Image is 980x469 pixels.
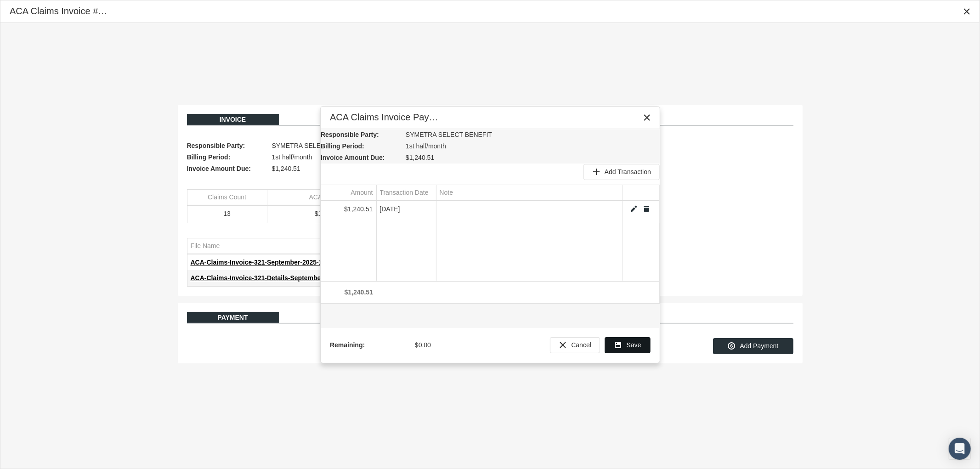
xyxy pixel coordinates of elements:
[351,188,373,197] div: Amount
[436,185,623,201] td: Column Note
[406,152,434,164] span: $1,240.51
[713,338,793,354] div: Add Payment
[627,341,641,349] span: Save
[376,202,436,217] td: [DATE]
[321,202,376,217] td: $1,240.51
[321,129,401,141] span: Responsible Party:
[642,205,651,213] a: Delete
[321,164,660,180] div: Data grid toolbar
[10,5,110,17] div: ACA Claims Invoice #321
[949,438,971,460] div: Open Intercom Messenger
[376,185,436,201] td: Column Transaction Date
[740,342,778,350] span: Add Payment
[191,259,363,266] span: ACA-Claims-Invoice-321-September-2025-1st half/month
[187,152,267,163] span: Billing Period:
[187,206,267,222] td: 13
[271,209,344,218] div: $1,195.51
[217,314,248,321] span: Payment
[187,238,587,287] div: Data grid
[639,109,655,126] div: Close
[272,163,300,175] span: $1,240.51
[187,189,587,223] div: Data grid
[571,341,591,349] span: Cancel
[187,163,267,175] span: Invoice Amount Due:
[321,164,660,304] div: Data grid
[321,185,376,201] td: Column Amount
[605,337,651,353] div: Save
[380,188,429,197] div: Transaction Date
[187,140,267,152] span: Responsible Party:
[330,339,410,351] span: Remaining:
[220,116,246,123] span: Invoice
[583,164,660,180] div: Add Transaction
[321,141,401,152] span: Billing Period:
[605,168,651,175] span: Add Transaction
[324,288,373,297] div: $1,240.51
[406,141,446,152] span: 1st half/month
[629,205,638,213] a: Edit
[550,337,600,353] div: Cancel
[272,152,312,163] span: 1st half/month
[440,188,453,197] div: Note
[187,190,267,205] td: Column Claims Count
[958,3,975,20] div: Close
[267,190,347,205] td: Column ACA Claims
[309,193,344,202] div: ACA Claims
[321,152,401,164] span: Invoice Amount Due:
[406,129,492,141] span: SYMETRA SELECT BENEFIT
[330,111,445,124] div: ACA Claims Invoice Payment
[272,140,358,152] span: SYMETRA SELECT BENEFIT
[415,339,431,351] span: $0.00
[208,193,246,202] div: Claims Count
[191,242,220,250] div: File Name
[191,274,386,282] span: ACA-Claims-Invoice-321-Details-September-2025-1st half/month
